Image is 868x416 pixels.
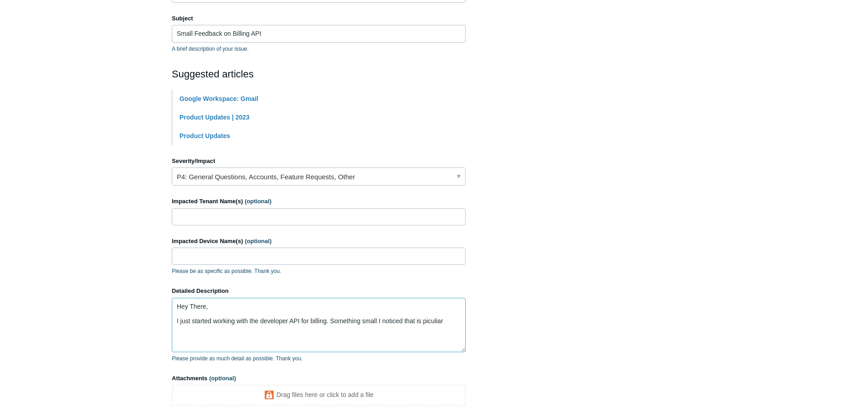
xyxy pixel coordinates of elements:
span: (optional) [245,198,271,205]
h2: Suggested articles [172,67,466,81]
label: Detailed Description [172,287,466,296]
p: Please provide as much detail as possible. Thank you. [172,354,466,363]
label: Severity/Impact [172,157,466,166]
p: Please be as specific as possible. Thank you. [172,267,466,275]
label: Subject [172,14,466,23]
a: Google Workspace: Gmail [179,95,258,102]
label: Attachments [172,374,466,383]
label: Impacted Device Name(s) [172,237,466,246]
a: P4: General Questions, Accounts, Feature Requests, Other [172,167,466,186]
label: Impacted Tenant Name(s) [172,197,466,206]
a: Product Updates | 2023 [179,114,250,121]
a: Product Updates [179,132,230,139]
span: (optional) [245,238,272,244]
p: A brief description of your issue. [172,45,466,53]
span: (optional) [209,375,236,382]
